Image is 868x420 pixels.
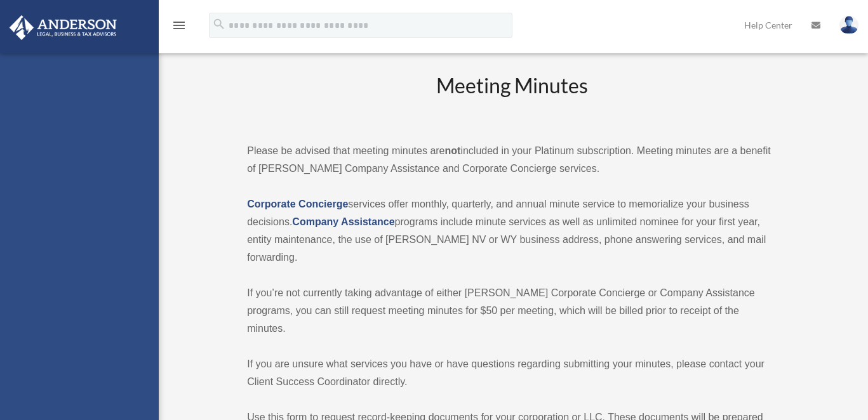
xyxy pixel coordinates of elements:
[292,216,394,227] a: Company Assistance
[171,22,187,33] a: menu
[6,15,121,40] img: Anderson Advisors Platinum Portal
[445,145,461,156] strong: not
[839,16,858,34] img: User Pic
[247,199,348,209] a: Corporate Concierge
[247,284,777,338] p: If you’re not currently taking advantage of either [PERSON_NAME] Corporate Concierge or Company A...
[212,17,226,31] i: search
[247,195,777,266] p: services offer monthly, quarterly, and annual minute service to memorialize your business decisio...
[247,72,777,124] h2: Meeting Minutes
[171,18,187,33] i: menu
[247,142,777,178] p: Please be advised that meeting minutes are included in your Platinum subscription. Meeting minute...
[247,355,777,391] p: If you are unsure what services you have or have questions regarding submitting your minutes, ple...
